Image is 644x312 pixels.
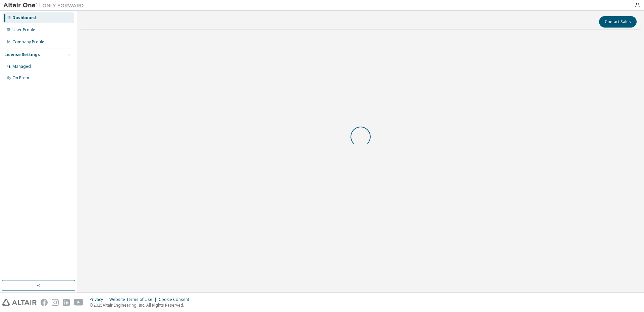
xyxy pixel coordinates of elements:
img: youtube.svg [74,299,84,306]
div: Cookie Consent [159,297,193,302]
img: Altair One [3,2,87,9]
img: facebook.svg [41,299,48,306]
div: On Prem [12,75,29,81]
button: Contact Sales [599,16,637,28]
div: Privacy [90,297,109,302]
img: altair_logo.svg [2,299,37,306]
img: instagram.svg [52,299,59,306]
div: Website Terms of Use [109,297,159,302]
p: © 2025 Altair Engineering, Inc. All Rights Reserved. [90,302,193,308]
div: Dashboard [12,15,36,20]
div: Managed [12,64,31,69]
img: linkedin.svg [63,299,70,306]
div: License Settings [4,52,40,57]
div: User Profile [12,27,35,33]
div: Company Profile [12,39,44,45]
